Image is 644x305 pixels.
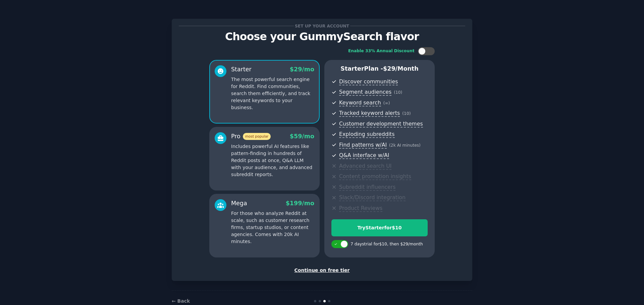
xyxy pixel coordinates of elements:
span: Exploding subreddits [339,131,394,138]
span: Discover communities [339,78,398,85]
span: most popular [243,133,271,140]
span: $ 199 /mo [286,200,314,207]
span: $ 59 /mo [290,133,314,140]
span: Customer development themes [339,121,423,128]
span: Content promotion insights [339,173,411,180]
div: Try Starter for $10 [332,224,427,231]
span: Set up your account [294,22,351,29]
div: Mega [231,199,247,208]
span: Keyword search [339,99,381,106]
span: Slack/Discord integration [339,194,406,201]
p: Choose your GummySearch flavor [179,31,465,43]
p: The most powerful search engine for Reddit. Find communities, search them efficiently, and track ... [231,76,314,111]
span: ( ∞ ) [383,101,390,105]
span: Subreddit influencers [339,184,395,191]
div: Starter [231,65,252,74]
span: Product Reviews [339,205,382,212]
span: ( 2k AI minutes ) [389,143,421,148]
span: $ 29 /month [383,65,419,72]
div: 7 days trial for $10 , then $ 29 /month [351,241,423,247]
span: Segment audiences [339,89,391,96]
p: For those who analyze Reddit at scale, such as customer research firms, startup studios, or conte... [231,210,314,245]
span: Tracked keyword alerts [339,110,400,117]
p: Includes powerful AI features like pattern-finding in hundreds of Reddit posts at once, Q&A LLM w... [231,143,314,178]
span: $ 29 /mo [290,66,314,73]
div: Enable 33% Annual Discount [348,48,415,54]
span: Advanced search UI [339,163,391,170]
span: ( 10 ) [394,90,402,95]
span: Q&A interface w/AI [339,152,389,159]
div: Pro [231,132,271,141]
div: Continue on free tier [179,267,465,274]
span: Find patterns w/AI [339,142,387,149]
p: Starter Plan - [331,65,428,73]
span: ( 10 ) [402,111,411,116]
button: TryStarterfor$10 [331,219,428,236]
a: ← Back [172,298,190,304]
